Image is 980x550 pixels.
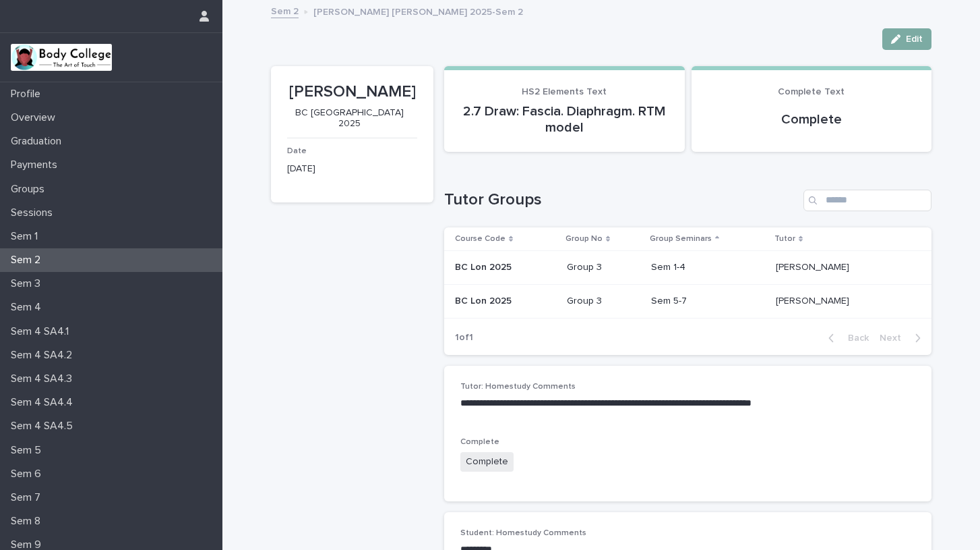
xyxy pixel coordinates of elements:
p: Tutor [774,231,795,246]
p: [PERSON_NAME] [776,259,852,273]
p: [DATE] [287,162,417,176]
p: Sem 4 SA4.3 [5,373,83,385]
p: Sem 1 [5,230,49,243]
p: Groups [5,183,55,196]
p: BC Lon 2025 [455,259,514,273]
span: Next [880,333,909,343]
p: Group 3 [567,296,641,307]
span: Back [840,333,869,343]
p: Course Code [455,231,506,246]
p: [PERSON_NAME] [776,293,852,307]
p: Sem 4 SA4.4 [5,396,84,409]
p: Sem 6 [5,468,52,480]
p: Sem 4 SA4.2 [5,349,83,362]
p: 2.7 Draw: Fascia. Diaphragm. RTM model [460,103,669,136]
p: [PERSON_NAME] [PERSON_NAME] 2025-Sem 2 [313,3,523,18]
h1: Tutor Groups [444,190,798,210]
p: Sessions [5,207,63,219]
p: Profile [5,88,51,101]
p: Sem 3 [5,277,51,290]
span: Edit [906,34,923,44]
tr: BC Lon 2025BC Lon 2025 Group 3Sem 5-7[PERSON_NAME][PERSON_NAME] [444,284,931,318]
p: BC Lon 2025 [455,293,514,307]
p: Sem 1-4 [651,262,765,273]
p: Group No [565,231,603,246]
span: HS2 Elements Text [522,87,607,97]
p: Sem 4 SA4.5 [5,420,84,433]
button: Next [874,332,931,344]
p: Sem 5 [5,444,52,457]
button: Back [818,332,874,344]
p: Sem 4 [5,301,52,314]
button: Edit [882,28,931,50]
p: Group 3 [567,262,641,273]
span: Complete Text [778,87,845,97]
span: Date [287,147,307,155]
p: [PERSON_NAME] [287,82,417,102]
input: Search [803,190,931,211]
p: 1 of 1 [444,321,484,354]
p: Graduation [5,135,72,148]
p: Sem 5-7 [651,296,765,307]
tr: BC Lon 2025BC Lon 2025 Group 3Sem 1-4[PERSON_NAME][PERSON_NAME] [444,250,931,284]
img: xvtzy2PTuGgGH0xbwGb2 [11,44,112,71]
p: Group Seminars [650,231,712,246]
p: Overview [5,111,66,124]
p: Sem 7 [5,491,51,504]
a: Sem 2 [271,3,299,18]
p: Complete [708,111,916,128]
span: Student: Homestudy Comments [460,529,586,537]
p: BC [GEOGRAPHIC_DATA] 2025 [287,107,412,130]
span: Complete [460,452,514,472]
p: Sem 2 [5,254,51,267]
p: Payments [5,159,68,171]
p: Sem 8 [5,515,51,528]
span: Complete [460,438,499,446]
p: Sem 4 SA4.1 [5,325,80,338]
span: Tutor: Homestudy Comments [460,383,576,391]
